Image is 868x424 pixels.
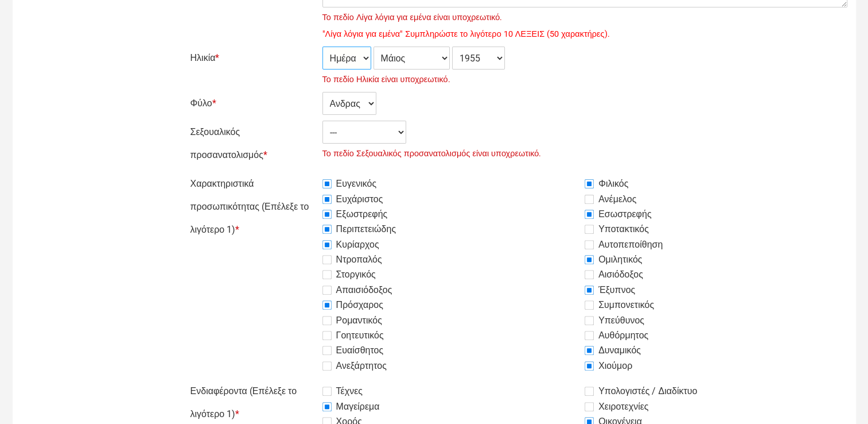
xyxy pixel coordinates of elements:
label: Υπεύθυνος [585,314,644,327]
label: Τέχνες [322,384,363,398]
label: Απαισιόδοξος [322,283,392,297]
label: Ευαίσθητος [322,344,384,357]
label: Πρόσχαρος [322,298,383,312]
label: Ευγενικός [322,177,377,191]
label: Ντροπαλός [322,253,382,267]
label: Φιλικός [585,177,628,191]
span: Το πεδίο Ηλικία είναι υποχρεωτικό. [322,72,847,86]
label: Δυναμικός [585,344,641,357]
label: Ανέμελος [585,192,636,206]
label: Ανεξάρτητος [322,359,387,373]
label: Κυρίαρχος [322,238,379,252]
label: Στοργικός [322,268,376,282]
label: Αυθόρμητος [585,329,648,342]
label: Φύλο [190,92,317,115]
label: Ηλικία [190,47,317,70]
label: Ρομαντικός [322,314,382,327]
label: Συμπονετικός [585,298,654,312]
label: Εξωστρεφής [322,207,388,221]
label: Περιπετειώδης [322,222,396,236]
label: Εσωστρεφής [585,207,651,221]
label: Σεξουαλικός προσανατολισμός [190,121,317,167]
label: Μαγείρεμα [322,400,380,414]
label: Αισιόδοξος [585,268,643,282]
label: Αυτοπεποίθηση [585,238,663,252]
label: Χαρακτηριστικά προσωπικότητας (Επέλεξε το λιγότερο 1) [190,172,317,241]
span: Το πεδίο Λίγα λόγια για εμένα είναι υποχρεωτικό. [322,10,847,24]
label: Χειροτεχνίες [585,400,648,414]
label: Ομιλητικός [585,253,642,267]
label: Ευχάριστος [322,192,383,206]
label: Υπολογιστές / Διαδίκτυο [585,384,697,398]
span: Το πεδίο Σεξουαλικός προσανατολισμός είναι υποχρεωτικό. [322,147,847,160]
label: Χιούμορ [585,359,632,373]
label: Έξυπνος [585,283,635,297]
span: "Λίγα λόγια για εμένα" Συμπληρώστε το λιγότερο 10 ΛΕΞΕΙΣ (50 χαρακτήρες). [322,27,847,41]
label: Υποτακτικός [585,222,649,236]
label: Γοητευτικός [322,329,384,342]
